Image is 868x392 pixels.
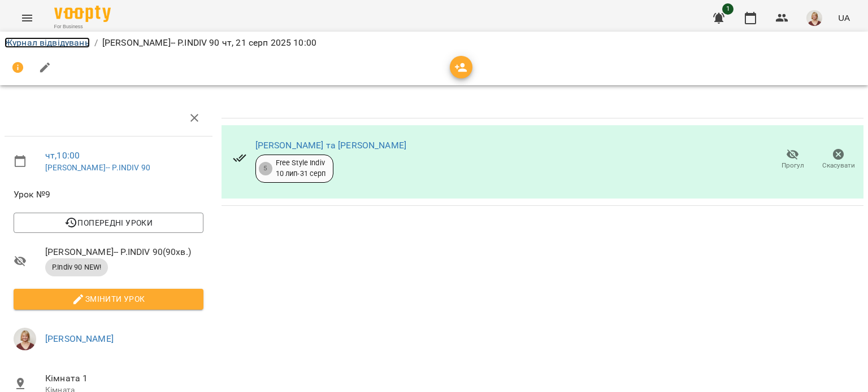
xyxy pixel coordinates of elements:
[45,333,114,344] a: [PERSON_NAME]
[45,262,108,272] span: P.Indiv 90 NEW!
[806,10,822,26] img: b6bf6b059c2aeaed886fa5ba7136607d.jpg
[5,37,90,48] a: Журнал відвідувань
[259,162,272,175] div: 5
[45,372,203,385] span: Кімната 1
[5,36,863,50] nav: breadcrumb
[23,292,194,306] span: Змінити урок
[722,3,734,15] span: 1
[14,188,203,201] span: Урок №9
[23,216,194,230] span: Попередні уроки
[54,23,111,30] span: For Business
[770,144,815,175] button: Прогул
[14,5,41,32] button: Menu
[94,36,98,50] li: /
[14,328,36,350] img: b6bf6b059c2aeaed886fa5ba7136607d.jpg
[838,12,850,24] span: UA
[45,245,203,259] span: [PERSON_NAME]-- P.INDIV 90 ( 90 хв. )
[14,213,203,233] button: Попередні уроки
[834,7,854,28] button: UA
[45,150,80,161] a: чт , 10:00
[14,289,203,309] button: Змінити урок
[45,163,150,172] a: [PERSON_NAME]-- P.INDIV 90
[822,161,855,170] span: Скасувати
[276,158,326,179] div: Free Style Indiv 10 лип - 31 серп
[102,36,316,50] p: [PERSON_NAME]-- P.INDIV 90 чт, 21 серп 2025 10:00
[782,161,804,170] span: Прогул
[255,140,406,151] a: [PERSON_NAME] та [PERSON_NAME]
[815,144,861,175] button: Скасувати
[54,6,111,22] img: Voopty Logo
